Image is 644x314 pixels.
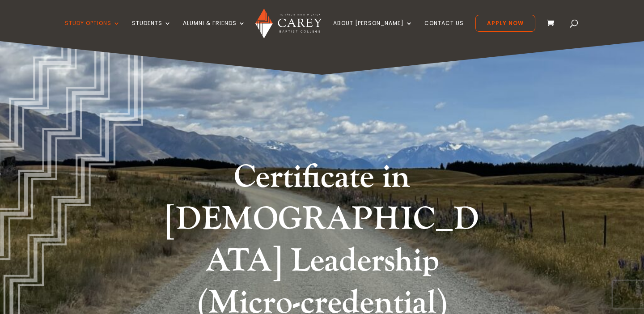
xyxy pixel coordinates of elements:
[424,20,464,41] a: Contact Us
[65,20,120,41] a: Study Options
[132,20,171,41] a: Students
[255,8,321,38] img: Carey Baptist College
[475,15,535,32] a: Apply Now
[333,20,413,41] a: About [PERSON_NAME]
[183,20,246,41] a: Alumni & Friends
